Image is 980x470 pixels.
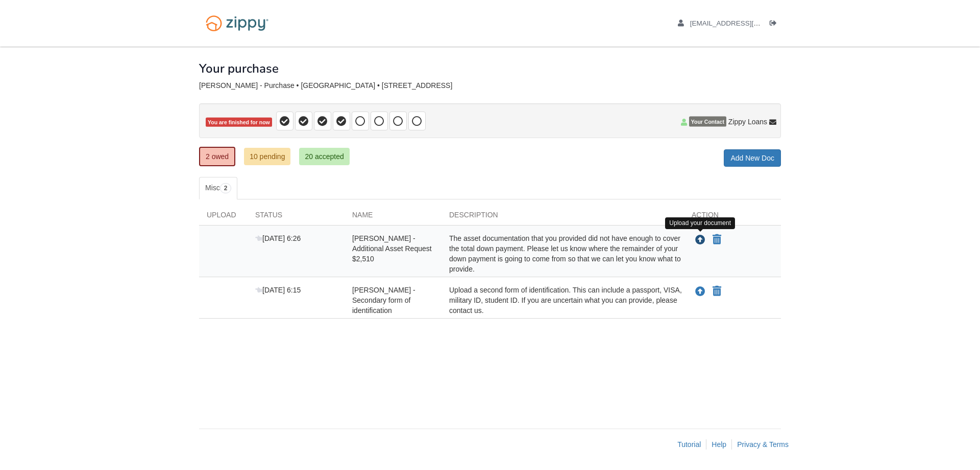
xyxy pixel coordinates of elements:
div: Upload your document [665,217,735,229]
button: Declare Luis Ocana Ordunez - Additional Asset Request $2,510 not applicable [712,234,722,246]
button: Declare Luis Ocana Ordunez - Secondary form of identification not applicable [712,285,722,298]
span: [DATE] 6:26 [255,234,301,242]
span: luisdaniel941017@gmail.com [690,19,807,27]
a: Add New Doc [724,149,781,167]
a: Privacy & Terms [737,440,789,449]
div: Status [248,210,345,225]
a: edit profile [678,19,807,30]
img: Logo [199,10,275,36]
span: You are finished for now [206,118,272,127]
a: Help [712,440,726,449]
a: Tutorial [677,440,701,449]
div: Upload [199,210,248,225]
button: Upload Luis Ocana Ordunez - Secondary form of identification [694,285,706,298]
span: 2 [220,183,232,193]
a: 10 pending [244,148,290,165]
span: [DATE] 6:15 [255,286,301,294]
div: Name [345,210,442,225]
button: Upload Luis Ocana Ordunez - Additional Asset Request $2,510 [694,233,706,247]
div: The asset documentation that you provided did not have enough to cover the total down payment. Pl... [442,233,684,274]
span: Zippy Loans [728,117,767,127]
span: [PERSON_NAME] - Secondary form of identification [352,286,415,315]
span: [PERSON_NAME] - Additional Asset Request $2,510 [352,234,432,263]
a: 20 accepted [299,148,349,165]
span: Your Contact [689,117,726,127]
div: Action [684,210,781,225]
div: [PERSON_NAME] - Purchase • [GEOGRAPHIC_DATA] • [STREET_ADDRESS] [199,81,781,90]
a: 2 owed [199,147,235,166]
div: Upload a second form of identification. This can include a passport, VISA, military ID, student I... [442,285,684,316]
div: Description [442,210,684,225]
a: Misc [199,177,237,199]
a: Log out [770,19,781,30]
h1: Your purchase [199,62,279,75]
